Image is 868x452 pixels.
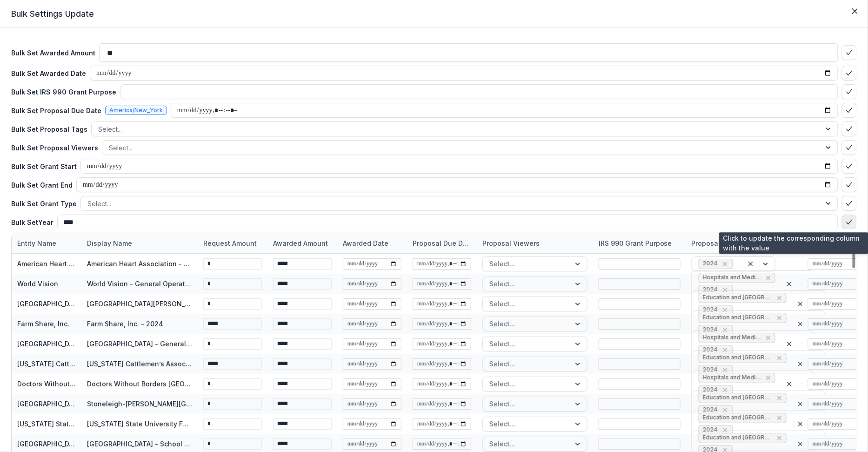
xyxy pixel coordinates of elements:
[11,217,53,227] p: Bulk Set Year
[776,313,783,323] div: Remove Education and Skill Building
[17,279,58,289] div: World Vision
[795,358,806,370] div: Clear selected options
[12,238,62,248] div: Entity Name
[842,84,857,99] button: bulk-confirm-option
[203,238,257,248] p: Request Amount
[17,299,76,309] div: [GEOGRAPHIC_DATA][PERSON_NAME]
[703,426,718,433] span: 2024
[593,238,678,248] div: IRS 990 Grant Purpose
[87,319,163,329] div: Farm Share, Inc. - 2024
[337,238,394,248] div: Awarded Date
[721,285,730,295] div: Remove 2024
[842,140,857,155] button: bulk-confirm-option
[686,233,802,253] div: Proposal Tags
[477,233,593,253] div: Proposal Viewers
[87,299,192,309] div: [GEOGRAPHIC_DATA][PERSON_NAME] - General Operating Support-2024
[842,215,857,229] button: bulk-confirm-option
[765,333,772,343] div: Remove Hospitals and Medical Research
[337,233,407,253] div: Awarded Date
[784,338,795,350] div: Clear selected options
[17,419,76,429] div: [US_STATE] State University Foundation
[17,379,76,389] div: Doctors Without Borders [GEOGRAPHIC_DATA]
[795,418,806,430] div: Clear selected options
[87,439,192,449] div: [GEOGRAPHIC_DATA] - School of Architecture - General Operating Support-2024
[17,319,69,329] div: Farm Share, Inc.
[198,233,267,253] div: Request Amount
[776,393,783,403] div: Remove Education and Skill Building
[11,68,86,78] p: Bulk Set Awarded Date
[477,238,545,248] div: Proposal Viewers
[87,419,192,429] div: [US_STATE] State University Foundation - General Operating Support-2024
[842,103,857,118] button: bulk-confirm-option
[267,233,337,253] div: Awarded Amount
[703,374,762,381] span: Hospitals and Medical Research
[81,238,138,248] div: Display Name
[17,439,76,449] div: [GEOGRAPHIC_DATA] - School of Architecture
[842,177,857,192] button: bulk-confirm-option
[17,339,76,349] div: [GEOGRAPHIC_DATA]
[784,378,795,390] div: Clear selected options
[11,106,101,115] p: Bulk Set Proposal Due Date
[81,233,198,253] div: Display Name
[765,273,772,283] div: Remove Hospitals and Medical Research
[17,399,76,409] div: [GEOGRAPHIC_DATA][PERSON_NAME]
[703,306,718,313] span: 2024
[721,259,730,269] div: Remove 2024
[721,385,730,395] div: Remove 2024
[703,294,773,301] span: Education and [GEOGRAPHIC_DATA]
[721,405,730,415] div: Remove 2024
[795,439,806,450] div: Clear selected options
[686,238,744,248] div: Proposal Tags
[17,359,76,369] div: [US_STATE] Cattlemen’s Association
[11,124,87,134] p: Bulk Set Proposal Tags
[407,233,477,253] div: Proposal Due Date
[703,434,773,441] span: Education and [GEOGRAPHIC_DATA]
[11,87,116,97] p: Bulk Set IRS 990 Grant Purpose
[795,318,806,330] div: Clear selected options
[11,199,77,209] p: Bulk Set Grant Type
[776,413,783,423] div: Remove Education and Skill Building
[721,365,730,375] div: Remove 2024
[703,326,718,333] span: 2024
[703,314,773,321] span: Education and [GEOGRAPHIC_DATA]
[842,196,857,211] button: bulk-confirm-option
[842,121,857,136] button: bulk-confirm-option
[11,180,73,190] p: Bulk Set Grant End
[842,66,857,81] button: bulk-confirm-option
[703,386,718,393] span: 2024
[721,305,730,315] div: Remove 2024
[87,339,192,349] div: [GEOGRAPHIC_DATA] - General Operating Support-2024
[87,399,192,409] div: Stoneleigh-[PERSON_NAME][GEOGRAPHIC_DATA] - General Operating Support-2024
[12,233,81,253] div: Entity Name
[795,398,806,410] div: Clear selected options
[11,48,95,58] p: Bulk Set Awarded Amount
[87,379,192,389] div: Doctors Without Borders [GEOGRAPHIC_DATA] - General Operating Support-2024
[703,406,718,413] span: 2024
[267,238,334,248] div: Awarded Amount
[703,260,718,267] span: 2024
[703,414,773,421] span: Education and [GEOGRAPHIC_DATA]
[765,373,772,383] div: Remove Hospitals and Medical Research
[87,279,192,289] div: World Vision - General Operating Support-2024
[745,258,756,270] div: Clear selected options
[11,162,77,171] p: Bulk Set Grant Start
[784,278,795,290] div: Clear selected options
[721,425,730,435] div: Remove 2024
[593,233,686,253] div: IRS 990 Grant Purpose
[802,238,849,248] div: Grant Start
[87,359,192,369] div: [US_STATE] Cattlemen’s Association - 2024
[703,286,718,293] span: 2024
[721,325,730,335] div: Remove 2024
[721,345,730,355] div: Remove 2024
[703,394,773,401] span: Education and [GEOGRAPHIC_DATA]
[109,107,163,114] span: America/New_York
[703,334,762,341] span: Hospitals and Medical Research
[703,274,762,281] span: Hospitals and Medical Research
